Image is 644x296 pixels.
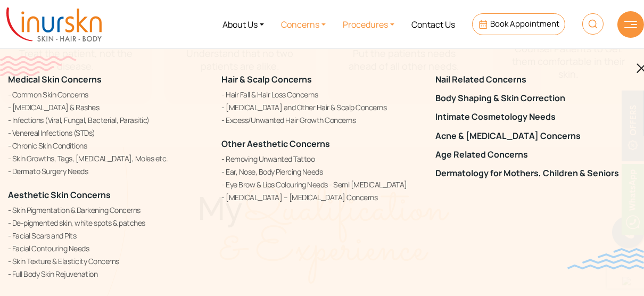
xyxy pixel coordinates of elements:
[8,268,209,279] a: Full Body Skin Rejuvenation
[221,179,422,190] a: Eye Brow & Lips Colouring Needs - Semi [MEDICAL_DATA]
[221,89,422,100] a: Hair Fall & Hair Loss Concerns
[8,89,209,100] a: Common Skin Concerns
[214,4,273,44] a: About Us
[8,217,209,228] a: De-pigmented skin, white spots & patches
[582,13,604,35] img: HeaderSearch
[8,114,209,126] a: Infections (Viral, Fungal, Bacterial, Parasitic)
[8,102,209,113] a: [MEDICAL_DATA] & Rashes
[8,189,111,201] a: Aesthetic Skin Concerns
[221,138,330,150] a: Other Aesthetic Concerns
[6,7,102,42] img: inurskn-logo
[8,127,209,138] a: Venereal Infections (STDs)
[8,153,209,164] a: Skin Growths, Tags, [MEDICAL_DATA], Moles etc.
[490,18,559,29] span: Book Appointment
[8,166,209,177] a: Dermato Surgery Needs
[273,4,334,44] a: Concerns
[221,114,422,126] a: Excess/Unwanted Hair Growth Concerns
[435,131,636,141] a: Acne & [MEDICAL_DATA] Concerns
[8,204,209,216] a: Skin Pigmentation & Darkening Concerns
[403,4,464,44] a: Contact Us
[624,21,637,28] img: hamLine.svg
[435,93,636,103] a: Body Shaping & Skin Correction
[8,256,209,267] a: Skin Texture & Elasticity Concerns
[435,112,636,122] a: Intimate Cosmetology Needs
[435,150,636,160] a: Age Related Concerns
[8,73,102,85] a: Medical Skin Concerns
[221,102,422,113] a: [MEDICAL_DATA] and Other Hair & Scalp Concerns
[435,75,636,85] a: Nail Related Concerns
[8,140,209,151] a: Chronic Skin Conditions
[221,73,312,85] a: Hair & Scalp Concerns
[8,230,209,241] a: Facial Scars and Pits
[8,243,209,254] a: Facial Contouring Needs
[221,166,422,177] a: Ear, Nose, Body Piercing Needs
[472,13,565,35] a: Book Appointment
[334,4,403,44] a: Procedures
[221,153,422,165] a: Removing Unwanted Tattoo
[435,168,636,178] a: Dermatology for Mothers, Children & Seniors
[221,192,422,203] a: [MEDICAL_DATA] – [MEDICAL_DATA] Concerns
